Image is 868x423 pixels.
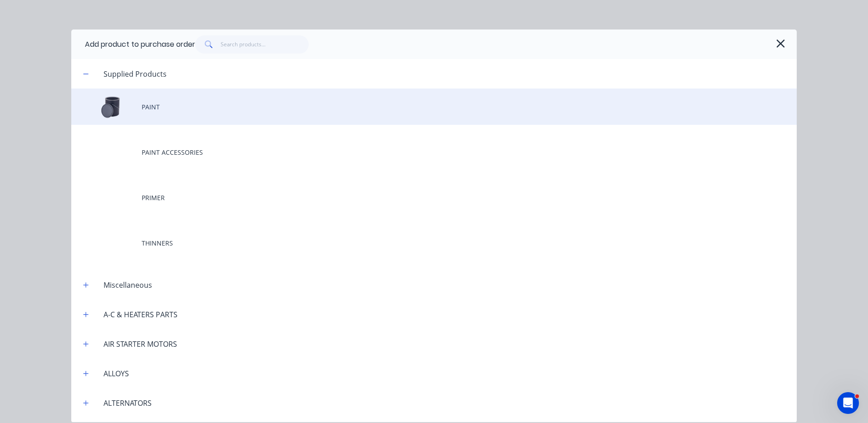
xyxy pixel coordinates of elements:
div: A-C & HEATERS PARTS [96,309,185,320]
div: Add product to purchase order [85,39,195,50]
iframe: Intercom live chat [837,392,859,414]
div: Miscellaneous [96,280,159,290]
div: ALLOYS [96,368,136,379]
div: ALTERNATORS [96,398,159,408]
div: AIR STARTER MOTORS [96,339,184,349]
div: Supplied Products [96,69,174,79]
input: Search products... [221,35,309,54]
